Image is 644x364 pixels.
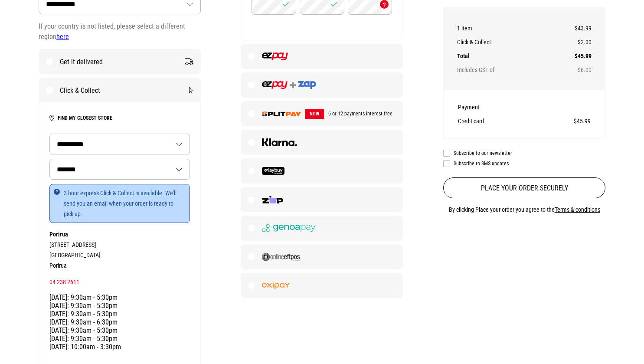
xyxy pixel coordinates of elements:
[262,282,290,289] img: Oxipay
[443,204,605,215] p: By clicking Place your order you agree to the
[262,253,300,261] img: Online EFTPOS
[49,231,68,238] strong: Porirua
[49,293,190,351] div: [DATE]: 9:30am - 5:30pm [DATE]: 9:30am - 5:30pm [DATE]: 9:30am - 5:30pm [DATE]: 9:30am - 6:30pm [...
[550,63,592,77] td: $6.00
[555,206,600,213] a: Terms & conditions
[550,49,592,63] td: $45.99
[58,113,112,123] button: Find my closest store
[262,111,301,116] img: SPLITPAY
[458,114,539,128] th: Credit card
[39,49,200,74] label: Get it delivered
[457,63,549,77] th: Includes GST of
[39,21,201,42] div: If your country is not listed, please select a different region
[49,279,79,285] a: 04 238 2611
[443,150,605,157] label: Subscribe to our newsletter
[458,100,539,114] th: Payment
[305,109,324,119] span: NEW
[49,241,101,269] span: [STREET_ADDRESS] [GEOGRAPHIC_DATA] Porirua
[262,196,283,203] img: Zip
[457,49,549,63] th: Total
[7,3,33,30] button: Open LiveChat chat widget
[324,111,392,117] span: 6 or 12 payments interest free
[262,52,288,60] img: EZPAY
[457,35,549,49] th: Click & Collect
[550,21,592,35] td: $43.99
[262,138,297,146] img: Klarna
[49,184,190,223] p: 3 hour express Click & Collect is available. We'll send you an email when your order is ready to ...
[39,78,200,102] label: Click & Collect
[262,81,316,89] img: EZPAYANDZAP
[539,114,591,128] td: $45.99
[262,224,316,232] img: Genoapay
[550,35,592,49] td: $2.00
[56,33,69,41] a: here
[443,160,605,167] label: Subscribe to SMS updates
[457,21,549,35] th: 1 item
[443,177,605,198] button: Place your order securely
[262,167,284,175] img: Laybuy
